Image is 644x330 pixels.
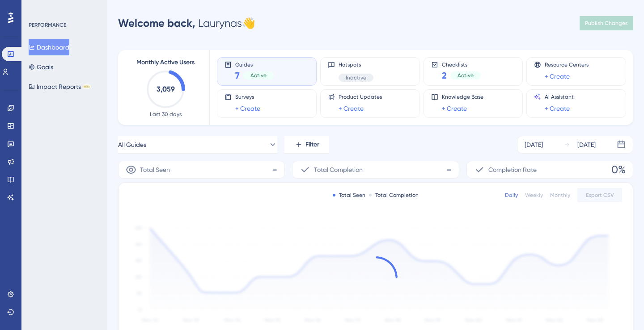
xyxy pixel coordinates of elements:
span: Active [458,72,474,79]
span: 7 [235,69,240,82]
div: [DATE] [577,139,596,150]
span: 0% [611,163,626,177]
a: + Create [545,71,570,82]
button: Goals [29,59,53,75]
button: Impact ReportsBETA [29,79,91,95]
div: Monthly [550,192,570,199]
div: Laurynas 👋 [118,16,255,30]
span: Monthly Active Users [136,57,195,68]
div: Daily [505,192,518,199]
span: Last 30 days [150,111,182,118]
span: Total Completion [314,164,363,175]
span: Export CSV [586,192,614,199]
a: + Create [235,103,260,114]
div: PERFORMANCE [29,21,66,29]
a: + Create [545,103,570,114]
text: 3,059 [157,85,175,93]
span: Knowledge Base [442,93,483,100]
span: - [446,163,452,177]
span: 2 [442,69,447,82]
div: BETA [83,84,91,89]
a: + Create [442,103,467,114]
span: Guides [235,61,274,67]
button: Publish Changes [580,16,633,30]
button: Filter [284,136,329,154]
span: Active [250,72,267,79]
span: Inactive [346,74,366,81]
span: - [272,163,277,177]
span: Hotspots [339,61,373,68]
span: Product Updates [339,93,382,100]
div: [DATE] [525,139,543,150]
div: Total Seen [333,192,365,199]
button: All Guides [118,136,277,154]
div: Weekly [525,192,543,199]
span: AI Assistant [545,93,574,100]
button: Dashboard [29,39,69,55]
span: Total Seen [140,164,170,175]
a: + Create [339,103,364,114]
span: Filter [305,139,319,150]
span: All Guides [118,139,146,150]
span: Welcome back, [118,17,195,29]
span: Publish Changes [585,20,628,27]
span: Checklists [442,61,481,67]
span: Resource Centers [545,61,589,68]
div: Total Completion [369,192,419,199]
button: Export CSV [577,188,622,202]
span: Completion Rate [488,164,537,175]
span: Surveys [235,93,260,100]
